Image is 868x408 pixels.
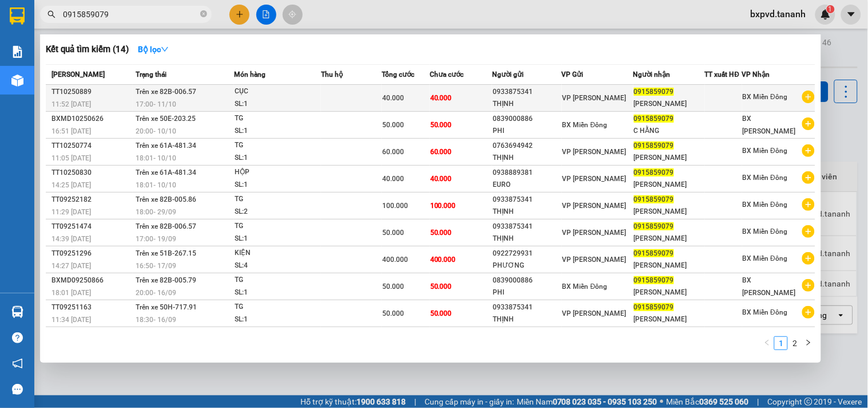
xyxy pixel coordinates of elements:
span: 0915859079 [634,249,674,257]
img: solution-icon [11,46,23,58]
div: BXMD09250866 [51,274,132,287]
div: 0933875341 [493,301,561,313]
span: 100.000 [430,202,456,210]
span: plus-circle [802,279,815,292]
span: 0915859079 [634,195,674,203]
span: close-circle [200,9,207,20]
span: Trên xe 82B-006.57 [136,222,196,230]
div: 0933875341 [493,221,561,233]
span: 11:05 [DATE] [51,154,91,162]
div: THỊNH [493,152,561,164]
span: Chưa cước [430,70,463,79]
a: 1 [775,337,787,350]
span: Tổng cước [382,70,414,79]
span: 0915859079 [634,142,674,150]
div: THỊNH [493,98,561,110]
div: TT10250830 [51,167,132,179]
div: KIỆN [235,247,320,260]
div: TG [235,301,320,313]
div: [PERSON_NAME] [634,206,704,218]
span: 20:00 - 16/09 [136,289,176,297]
div: PHI [493,287,561,299]
div: TG [235,112,320,125]
img: logo-vxr [10,7,25,25]
div: PHƯƠNG [493,260,561,272]
span: VP [PERSON_NAME] [562,256,627,264]
div: [PERSON_NAME] [634,98,704,110]
span: 11:52 [DATE] [51,100,91,108]
span: 40.000 [382,175,404,183]
span: 0915859079 [634,88,674,96]
span: 20:00 - 10/10 [136,127,176,135]
span: Người gửi [492,70,524,79]
span: right [805,339,812,346]
span: 0915859079 [634,115,674,123]
input: Tìm tên, số ĐT hoặc mã đơn [63,8,198,21]
span: 14:39 [DATE] [51,235,91,243]
span: Trên xe 82B-005.79 [136,276,196,284]
span: close-circle [200,10,207,17]
span: Trên xe 82B-006.57 [136,88,196,96]
span: Trên xe 50H-717.91 [136,303,197,311]
img: warehouse-icon [11,74,23,87]
span: 18:30 - 16/09 [136,316,176,324]
span: 400.000 [382,256,408,264]
span: BX Miền Đông [562,283,608,291]
div: THỊNH [493,206,561,218]
div: SL: 4 [235,260,320,272]
span: 18:00 - 29/09 [136,208,176,216]
span: 40.000 [430,175,452,183]
button: Bộ lọcdown [129,40,178,58]
span: BX Miền Đông [743,93,788,101]
span: 18:01 [DATE] [51,289,91,297]
span: 50.000 [430,121,452,129]
div: TG [235,220,320,233]
span: 14:25 [DATE] [51,181,91,189]
div: THỊNH [493,233,561,245]
strong: Bộ lọc [138,45,169,54]
span: 16:50 - 17/09 [136,262,176,270]
span: search [47,10,56,18]
div: TT09251222 [51,328,132,340]
button: left [760,336,774,350]
span: 0915859079 [634,276,674,284]
span: VP Nhận [742,70,770,79]
span: [PERSON_NAME] [51,70,105,79]
div: EURO [493,179,561,191]
span: VP [PERSON_NAME] [562,229,627,237]
h3: Kết quả tìm kiếm ( 14 ) [46,44,129,56]
span: 0915859079 [634,168,674,176]
div: TT09251296 [51,248,132,260]
div: [PERSON_NAME] [634,260,704,272]
span: 400.000 [430,256,456,264]
span: VP [PERSON_NAME] [562,94,627,102]
span: Thu hộ [321,70,343,79]
span: 50.000 [382,121,404,129]
span: VP [PERSON_NAME] [562,148,627,156]
div: [PERSON_NAME] [634,152,704,164]
span: BX [PERSON_NAME] [743,115,796,135]
span: BX Miền Đông [743,147,788,155]
div: [PERSON_NAME] [634,179,704,191]
div: 0922729931 [493,248,561,260]
span: Người nhận [633,70,671,79]
span: BX Miền Đông [562,121,608,129]
span: 11:34 [DATE] [51,316,91,324]
span: BX Miền Đông [743,201,788,209]
div: [PERSON_NAME] [634,233,704,245]
span: 16:51 [DATE] [51,127,91,135]
div: 0839000886 [493,274,561,287]
div: 0933875341 [493,328,561,340]
button: right [802,336,815,350]
li: 2 [788,336,802,350]
span: Trạng thái [136,70,167,79]
div: SL: 1 [235,152,320,164]
span: Món hàng [234,70,265,79]
li: 1 [774,336,788,350]
span: Trên xe 50E-203.25 [136,115,196,123]
div: TT10250889 [51,86,132,98]
span: VP [PERSON_NAME] [562,202,627,210]
div: HỘP [235,166,320,179]
span: plus-circle [802,252,815,265]
span: TT xuất HĐ [705,70,740,79]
